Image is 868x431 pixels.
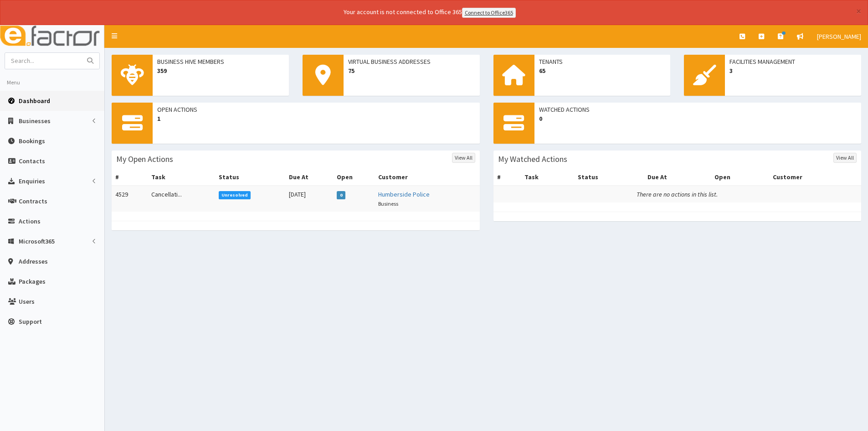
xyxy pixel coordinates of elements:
button: × [856,6,861,16]
span: 65 [539,66,666,75]
span: 75 [348,66,475,75]
span: Contracts [19,197,47,205]
span: 3 [729,66,857,75]
th: Open [333,169,375,186]
span: Addresses [19,257,48,265]
span: Support [19,317,42,326]
span: Watched Actions [539,105,857,114]
i: There are no actions in this list. [637,190,718,198]
span: 0 [539,114,857,123]
span: Packages [19,277,46,286]
span: Facilities Management [729,57,857,66]
span: [PERSON_NAME] [817,32,861,41]
h3: My Watched Actions [498,155,567,163]
th: Customer [375,169,479,186]
th: Status [215,169,285,186]
span: Open Actions [157,105,475,114]
span: Dashboard [19,97,50,105]
span: Business Hive Members [157,57,284,66]
h3: My Open Actions [116,155,173,163]
span: 0 [337,191,345,199]
span: Businesses [19,117,51,125]
a: Connect to Office365 [462,8,516,18]
th: Task [148,169,215,186]
th: Open [711,169,769,186]
th: Due At [285,169,333,186]
div: Your account is not connected to Office 365 [163,7,696,18]
span: Virtual Business Addresses [348,57,475,66]
a: Humberside Police [378,190,430,198]
th: Task [521,169,575,186]
th: # [493,169,521,186]
span: 359 [157,66,284,75]
span: Actions [19,217,41,225]
th: Status [574,169,644,186]
small: Business [378,200,398,207]
td: [DATE] [285,186,333,212]
span: Microsoft365 [19,237,55,245]
span: Unresolved [219,191,251,199]
a: View All [833,153,857,163]
input: Search... [5,53,82,69]
a: View All [452,153,475,163]
th: Due At [644,169,711,186]
span: Enquiries [19,177,45,185]
th: Customer [769,169,862,186]
td: 4529 [112,186,148,212]
span: Contacts [19,157,45,165]
span: 1 [157,114,475,123]
span: Users [19,297,35,306]
td: Cancellati... [148,186,215,212]
span: Bookings [19,137,45,145]
th: # [112,169,148,186]
span: Tenants [539,57,666,66]
a: [PERSON_NAME] [810,25,868,48]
